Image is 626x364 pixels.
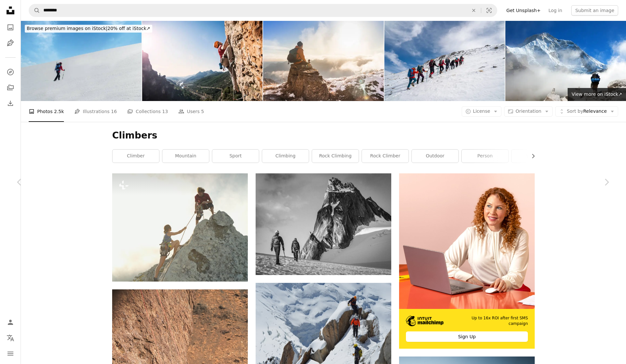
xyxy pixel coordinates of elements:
button: Menu [4,347,17,360]
img: grayscale photo of two people walking on mountain valley [256,173,391,275]
button: Visual search [481,4,497,17]
button: Search Unsplash [29,4,40,17]
a: Illustrations 16 [74,101,117,122]
span: Relevance [567,108,607,115]
button: Clear [467,4,481,17]
a: rock climbing [312,150,359,163]
a: mountain [162,150,209,163]
span: 13 [162,108,168,115]
a: Illustrations [4,36,17,50]
a: three person trekking on snow field mountain at daytime [256,325,391,331]
img: Low Angle View Of Man Rock Climbing Against Sky [142,21,263,101]
a: Up to 16x ROI after first SMS campaignSign Up [399,173,535,349]
a: Log in [544,5,566,16]
button: scroll list to the right [527,150,535,163]
a: Collections 13 [127,101,168,122]
a: Get Unsplash+ [502,5,544,16]
a: a man helping a woman climb up the side of a mountain [112,224,248,230]
a: Next [587,151,626,213]
img: Mount Makalu with tourist and clouds [505,21,626,101]
img: a man helping a woman climb up the side of a mountain [112,173,248,281]
span: Orientation [515,109,541,114]
h1: Climbers [112,130,535,141]
a: person [462,150,508,163]
a: Browse premium images on iStock|20% off at iStock↗ [21,21,156,36]
button: Submit an image [571,5,618,16]
a: Explore [4,66,17,79]
a: View more on iStock↗ [568,88,626,101]
a: climbing [262,150,309,163]
a: Log in / Sign up [4,316,17,329]
div: 20% off at iStock ↗ [25,25,152,33]
a: Users 5 [178,101,204,122]
a: rock climber [362,150,409,163]
img: Man Relaxing on hight mountain [263,21,384,101]
span: 5 [201,108,204,115]
button: Orientation [504,106,553,117]
a: Photos [4,21,17,34]
span: Browse premium images on iStock | [27,26,107,31]
button: Language [4,331,17,344]
img: Female climber is climbing to the summit of a high altitude mountain while holding an ice axe. [21,21,142,101]
img: file-1722962837469-d5d3a3dee0c7image [399,173,535,309]
a: Download History [4,97,17,110]
span: Sort by [567,109,583,114]
a: Collections [4,81,17,94]
span: License [473,109,490,114]
img: file-1690386555781-336d1949dad1image [406,316,443,326]
span: Up to 16x ROI after first SMS campaign [453,315,528,327]
div: Sign Up [406,331,528,342]
span: View more on iStock ↗ [572,92,622,97]
form: Find visuals sitewide [29,4,497,17]
button: License [462,106,502,117]
span: 16 [111,108,117,115]
a: grayscale photo of two people walking on mountain valley [256,221,391,227]
a: woman [512,150,558,163]
a: climber [112,150,159,163]
a: sport [212,150,259,163]
button: Sort byRelevance [555,106,618,117]
img: Mountain climber team is walking on the mountain while watching the beautiful landscape of mounta... [384,21,505,101]
a: outdoor [412,150,458,163]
